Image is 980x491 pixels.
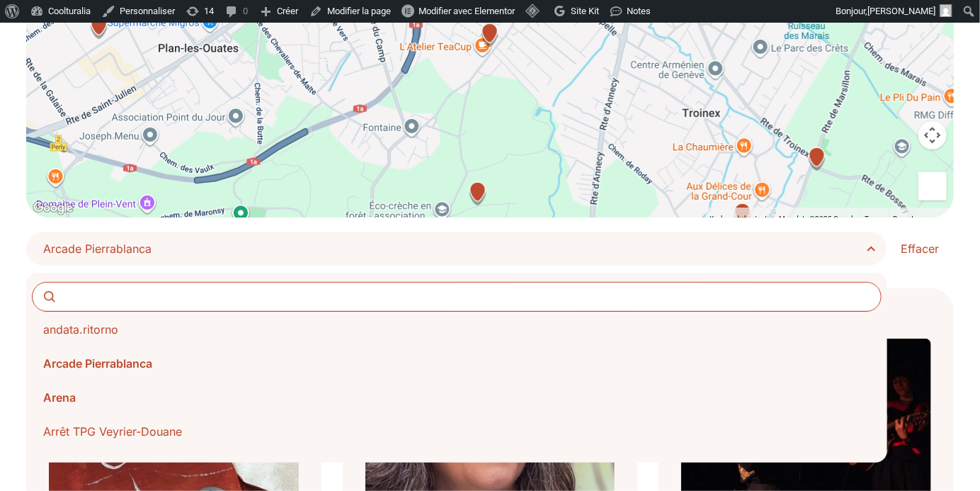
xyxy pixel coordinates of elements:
[43,239,152,259] span: Arcade Pierrablanca
[901,240,940,257] span: Effacer
[867,6,935,16] span: [PERSON_NAME]
[32,312,881,346] li: andata.ritorno
[779,215,856,222] span: Map data ©2025 Google
[893,215,950,222] a: Report a map error
[32,448,881,482] li: Atelier de Musique Amadeus
[918,121,947,149] button: Map camera controls
[477,23,502,47] div: Arcade Pierrablanca6 chemin du Bois-Ecard, 1228 Plan-les-Ouates
[465,181,490,206] div: Réserve naturelle du bois du Milly et des étangs de la BistoquetteChemin du Champ-Cordier, 1228 P...
[86,15,111,40] div: SPARKChemin du Champ-des-Filles 4-6, 1228 Plan-les-Ouates
[887,232,954,266] a: Effacer
[865,215,884,222] a: Terms (opens in new tab)
[32,346,881,380] li: Arcade Pierrablanca
[918,172,947,201] button: Drag Pegman onto the map to open Street View
[30,199,76,218] img: Google
[804,147,829,171] div: Domaine de la Pierre aux DamesRte de Bossey 4, 1256 Troinex
[32,282,881,312] input: Search
[30,199,76,218] a: Open this area in Google Maps (opens a new window)
[730,203,755,227] div: Salle des Fêtes de TroinexRoute de Moillebin 20, 1256 Troinex
[43,239,879,259] span: Arcade Pierrablanca
[571,6,599,16] span: Site Kit
[418,6,515,16] span: Modifier avec Elementor
[32,414,881,448] li: Arrêt TPG Veyrier-Douane
[32,380,881,414] li: Arena
[710,208,770,230] button: Keyboard shortcuts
